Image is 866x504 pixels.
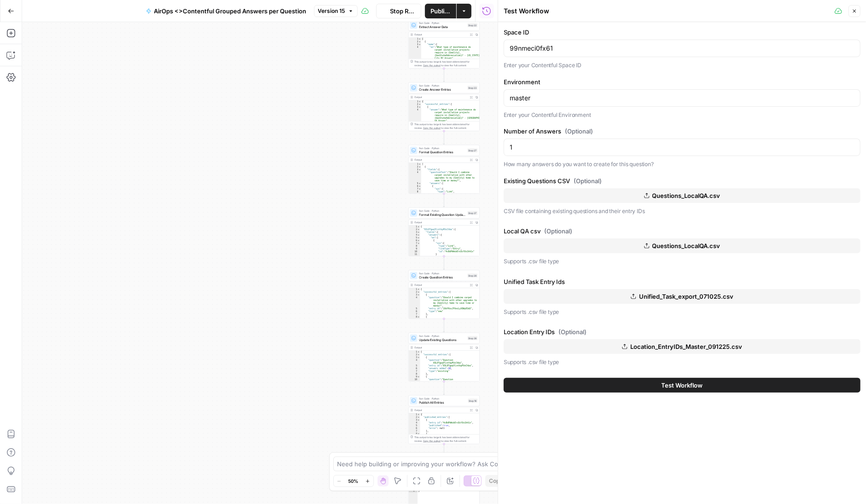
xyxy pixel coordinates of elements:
[544,226,572,236] span: (Optional)
[418,163,421,166] span: Toggle code folding, rows 1 through 1140
[409,237,420,239] div: 5
[415,122,478,130] div: This output is too large & has been abbreviated for review. to view the full content.
[409,234,420,237] div: 4
[504,339,860,354] button: Location_EntryIDs_Master_091225.csv
[418,166,421,168] span: Toggle code folding, rows 2 through 24
[409,370,420,373] div: 7
[409,106,422,109] div: 3
[630,342,742,351] span: Location_EntryIDs_Master_091225.csv
[489,477,503,485] span: Copy
[504,226,860,236] label: Local QA csv
[468,86,478,90] div: Step 23
[409,424,420,427] div: 5
[409,226,420,228] div: 1
[418,168,421,171] span: Toggle code folding, rows 3 through 23
[423,64,441,67] span: Copy the output
[409,359,420,365] div: 4
[418,43,421,46] span: Toggle code folding, rows 3 through 5
[318,7,345,15] span: Version 15
[154,6,307,16] span: AirOps <>Contentful Grouped Answers per Question
[419,400,466,405] span: Publish All Entries
[510,93,854,103] input: e.g., foogees-playground
[409,166,422,168] div: 2
[349,477,359,485] span: 50%
[409,191,422,193] div: 8
[443,444,445,457] g: Edge from step_16 to step_35
[443,381,445,394] g: Edge from step_38 to step_16
[504,277,860,286] label: Unified Task Entry Ids
[468,23,478,27] div: Step 22
[418,356,420,359] span: Toggle code folding, rows 3 through 8
[418,41,421,43] span: Toggle code folding, rows 2 through 41
[419,87,466,92] span: Create Answer Entries
[418,188,421,191] span: Toggle code folding, rows 7 through 11
[418,353,420,356] span: Toggle code folding, rows 2 through 93
[419,334,466,338] span: Run Code · Python
[504,110,860,120] p: Enter your Contentful Environment
[409,367,420,370] div: 6
[409,41,422,43] div: 2
[409,413,420,416] div: 1
[409,422,420,424] div: 4
[468,148,478,152] div: Step 27
[409,239,420,242] div: 6
[409,109,422,122] div: 4
[504,378,860,393] button: Test Workflow
[415,408,467,412] div: Output
[504,207,860,216] p: CSV file containing existing questions and their entry IDs
[409,193,422,196] div: 9
[419,272,466,275] span: Run Code · Python
[409,313,420,316] div: 7
[574,176,602,185] span: (Optional)
[409,294,420,296] div: 3
[140,4,312,18] button: AirOps <>Contentful Grouped Answers per Question
[314,5,358,17] button: Version 15
[408,208,480,256] div: Run Code · PythonFormat Existing Question UpdatesStep 37Output{ "65L0TgwqYCcntkpPUvChba":{ "field...
[415,33,467,36] div: Output
[408,333,480,382] div: Run Code · PythonUpdate Existing QuestionsStep 38Output{ "successful_entries":[ { "question":"Que...
[409,288,420,291] div: 1
[409,185,422,188] div: 6
[415,220,467,224] div: Output
[409,353,420,356] div: 2
[639,292,733,301] span: Unified_Task_export_071025.csv
[662,381,703,390] span: Test Workflow
[468,399,478,403] div: Step 16
[409,43,422,46] div: 3
[504,77,860,87] label: Environment
[409,376,420,378] div: 9
[652,241,721,250] span: Questions_LocalQA.csv
[423,440,441,442] span: Copy the output
[419,209,466,213] span: Run Code · Python
[415,346,467,349] div: Output
[419,24,466,29] span: Extract Answer Data
[418,316,420,319] span: Toggle code folding, rows 8 through 12
[558,327,587,336] span: (Optional)
[419,212,466,217] span: Format Existing Question Updates
[443,319,445,332] g: Edge from step_28 to step_38
[409,351,420,353] div: 1
[409,253,420,256] div: 11
[443,193,445,207] g: Edge from step_27 to step_37
[504,358,860,367] p: Supports .csv file type
[409,256,420,259] div: 12
[419,21,466,25] span: Run Code · Python
[418,413,420,416] span: Toggle code folding, rows 1 through 829
[390,6,416,16] span: Stop Run
[409,416,420,419] div: 2
[504,238,860,253] button: Questions_LocalQA.csv
[409,365,420,367] div: 5
[418,185,421,188] span: Toggle code folding, rows 6 through 12
[418,38,421,41] span: Toggle code folding, rows 1 through 9962
[418,226,420,228] span: Toggle code folding, rows 1 through 990
[652,191,721,200] span: Questions_LocalQA.csv
[409,373,420,376] div: 8
[418,103,421,106] span: Toggle code folding, rows 2 through 1323
[408,20,480,69] div: Run Code · PythonExtract Answer DataStep 22Output[ { "name":{ "en":"What type of maintenance do c...
[409,182,422,185] div: 5
[409,46,422,60] div: 4
[409,245,420,248] div: 8
[504,61,860,70] p: Enter your Contentful Space ID
[418,288,420,291] span: Toggle code folding, rows 1 through 105
[419,275,466,279] span: Create Question Entries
